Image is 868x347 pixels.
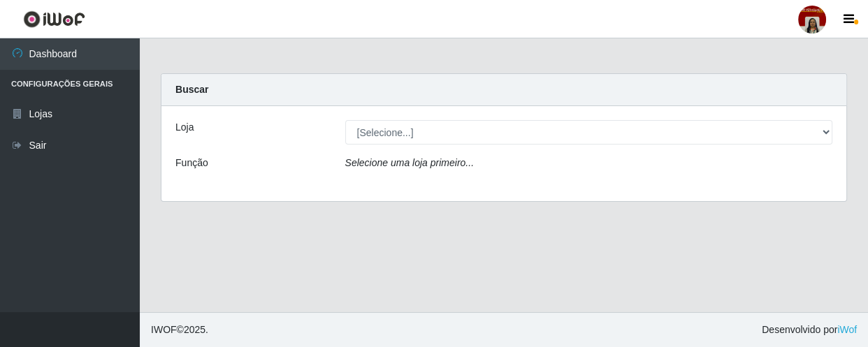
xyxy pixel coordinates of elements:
label: Função [175,156,208,170]
span: Desenvolvido por [762,323,857,337]
img: CoreUI Logo [23,10,85,28]
strong: Buscar [175,84,208,95]
label: Loja [175,120,194,135]
span: IWOF [151,324,177,335]
i: Selecione uma loja primeiro... [345,157,474,168]
a: iWof [837,324,857,335]
span: © 2025 . [151,323,208,337]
